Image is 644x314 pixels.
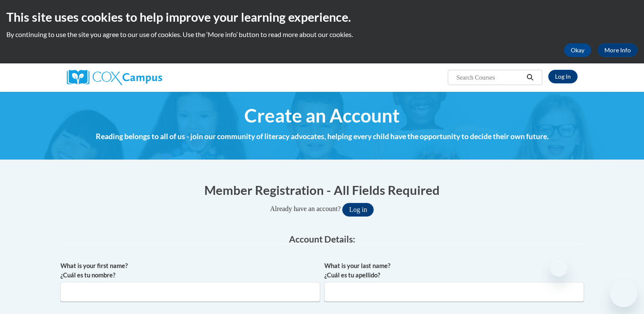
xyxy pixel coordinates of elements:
span: Already have an account? [270,205,341,212]
button: Log in [342,203,374,217]
input: Search Courses [455,72,524,83]
span: Account Details: [289,234,355,244]
a: More Info [598,43,638,57]
iframe: Close message [550,260,567,277]
button: Okay [564,43,591,57]
label: What is your first name? ¿Cuál es tu nombre? [60,261,320,280]
input: Metadata input [60,282,320,302]
h1: Member Registration - All Fields Required [60,181,584,199]
p: By continuing to use the site you agree to our use of cookies. Use the ‘More info’ button to read... [6,30,638,39]
input: Metadata input [324,282,584,302]
h2: This site uses cookies to help improve your learning experience. [6,9,638,26]
button: Search [524,72,536,83]
label: What is your last name? ¿Cuál es tu apellido? [324,261,584,280]
span: Create an Account [244,104,400,127]
img: Cox Campus [67,70,162,85]
iframe: Button to launch messaging window [610,280,637,307]
a: Log In [548,70,578,83]
h4: Reading belongs to all of us - join our community of literacy advocates, helping every child have... [60,131,584,142]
